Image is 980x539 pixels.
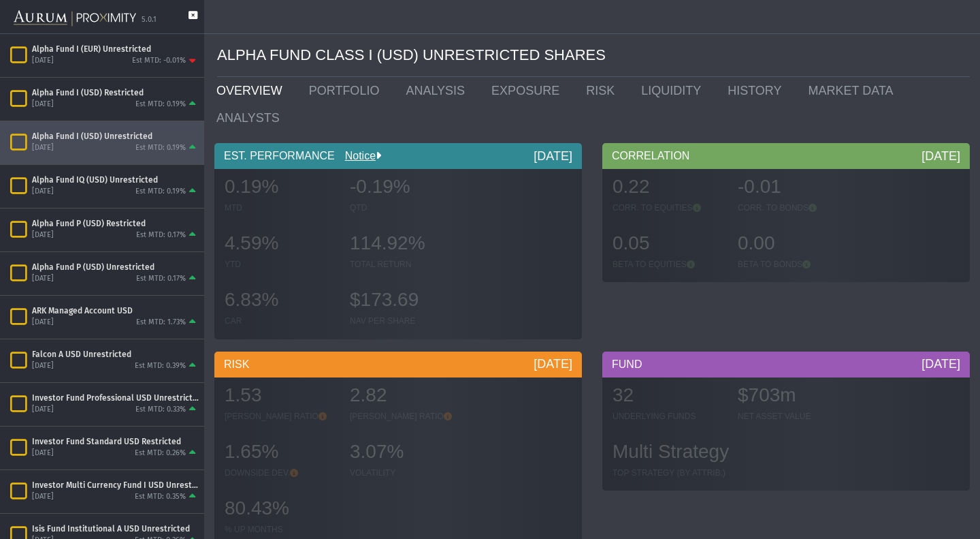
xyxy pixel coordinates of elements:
[612,467,729,478] div: TOP STRATEGY (BY ATTRIB.)
[32,143,54,153] div: [DATE]
[32,392,199,403] div: Investor Fund Professional USD Unrestricted
[32,218,199,229] div: Alpha Fund P (USD) Restricted
[350,202,461,213] div: QTD
[225,259,336,270] div: YTD
[631,77,717,104] a: LIQUIDITY
[135,448,186,459] div: Est MTD: 0.26%
[142,15,157,25] div: 5.0.1
[135,361,186,371] div: Est MTD: 0.39%
[135,405,186,415] div: Est MTD: 0.33%
[225,495,336,524] div: 80.43%
[717,77,798,104] a: HISTORY
[135,492,186,502] div: Est MTD: 0.35%
[350,315,461,326] div: NAV PER SHARE
[612,230,724,259] div: 0.05
[225,202,336,213] div: MTD
[32,262,199,273] div: Alpha Fund P (USD) Unrestricted
[225,315,336,326] div: CAR
[350,467,461,478] div: VOLATILITY
[32,44,199,55] div: Alpha Fund I (EUR) Unrestricted
[225,411,336,422] div: [PERSON_NAME] RATIO
[738,230,849,259] div: 0.00
[32,99,54,110] div: [DATE]
[32,187,54,197] div: [DATE]
[32,349,199,360] div: Falcon A USD Unrestricted
[534,356,572,372] div: [DATE]
[350,287,461,315] div: $173.69
[32,436,199,447] div: Investor Fund Standard USD Restricted
[32,174,199,185] div: Alpha Fund IQ (USD) Unrestricted
[738,382,849,411] div: $703m
[225,382,336,411] div: 1.53
[350,439,461,467] div: 3.07%
[32,318,54,328] div: [DATE]
[612,259,724,270] div: BETA TO EQUITIES
[481,77,576,104] a: EXPOSURE
[738,259,849,270] div: BETA TO BONDS
[206,77,299,104] a: OVERVIEW
[602,143,970,169] div: CORRELATION
[32,361,54,371] div: [DATE]
[32,405,54,415] div: [DATE]
[738,202,849,213] div: CORR. TO BONDS
[602,352,970,378] div: FUND
[136,318,186,328] div: Est MTD: 1.73%
[32,131,199,142] div: Alpha Fund I (USD) Unrestricted
[14,3,136,33] img: Aurum-Proximity%20white.svg
[206,104,296,132] a: ANALYSTS
[612,411,724,422] div: UNDERLYING FUNDS
[350,259,461,270] div: TOTAL RETURN
[350,176,410,197] span: -0.19%
[132,56,186,66] div: Est MTD: -0.01%
[32,56,54,66] div: [DATE]
[136,230,186,241] div: Est MTD: 0.17%
[214,352,582,378] div: RISK
[612,382,724,411] div: 32
[135,143,186,153] div: Est MTD: 0.19%
[395,77,481,104] a: ANALYSIS
[32,492,54,502] div: [DATE]
[225,287,336,315] div: 6.83%
[534,148,572,164] div: [DATE]
[32,274,54,284] div: [DATE]
[335,150,376,161] a: Notice
[32,87,199,98] div: Alpha Fund I (USD) Restricted
[350,411,461,422] div: [PERSON_NAME] RATIO
[350,230,461,259] div: 114.92%
[135,187,186,197] div: Est MTD: 0.19%
[225,230,336,259] div: 4.59%
[612,202,724,213] div: CORR. TO EQUITIES
[32,305,199,316] div: ARK Managed Account USD
[612,176,650,197] span: 0.22
[299,77,396,104] a: PORTFOLIO
[136,274,186,284] div: Est MTD: 0.17%
[798,77,910,104] a: MARKET DATA
[350,382,461,411] div: 2.82
[738,174,849,202] div: -0.01
[225,467,336,478] div: DOWNSIDE DEV.
[32,448,54,459] div: [DATE]
[225,439,336,467] div: 1.65%
[576,77,631,104] a: RISK
[214,143,582,169] div: EST. PERFORMANCE
[32,480,199,491] div: Investor Multi Currency Fund I USD Unrestricted
[32,523,199,534] div: Isis Fund Institutional A USD Unrestricted
[921,356,960,372] div: [DATE]
[738,411,849,422] div: NET ASSET VALUE
[217,34,970,77] div: ALPHA FUND CLASS I (USD) UNRESTRICTED SHARES
[921,148,960,164] div: [DATE]
[612,439,729,467] div: Multi Strategy
[32,230,54,241] div: [DATE]
[225,176,278,197] span: 0.19%
[135,99,186,110] div: Est MTD: 0.19%
[225,524,336,535] div: % UP MONTHS
[335,149,381,164] div: Notice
